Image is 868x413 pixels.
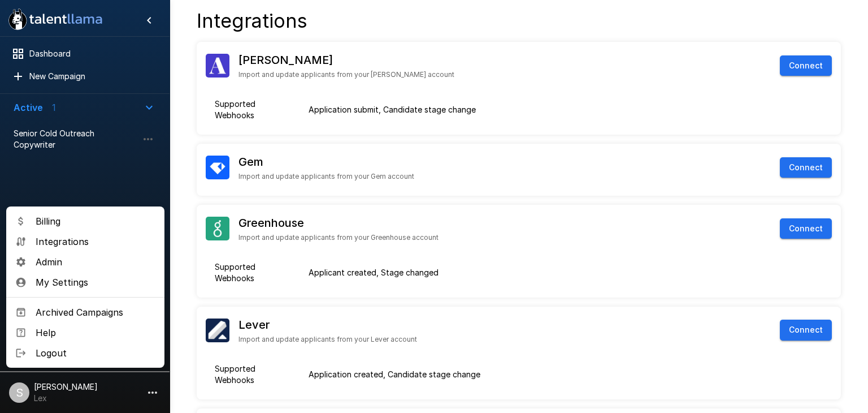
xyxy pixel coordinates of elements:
span: Help [36,326,155,339]
span: Billing [36,214,155,228]
span: Archived Campaigns [36,306,155,319]
span: Integrations [36,235,155,248]
span: Admin [36,255,155,269]
span: My Settings [36,276,155,289]
span: Logout [36,346,155,360]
